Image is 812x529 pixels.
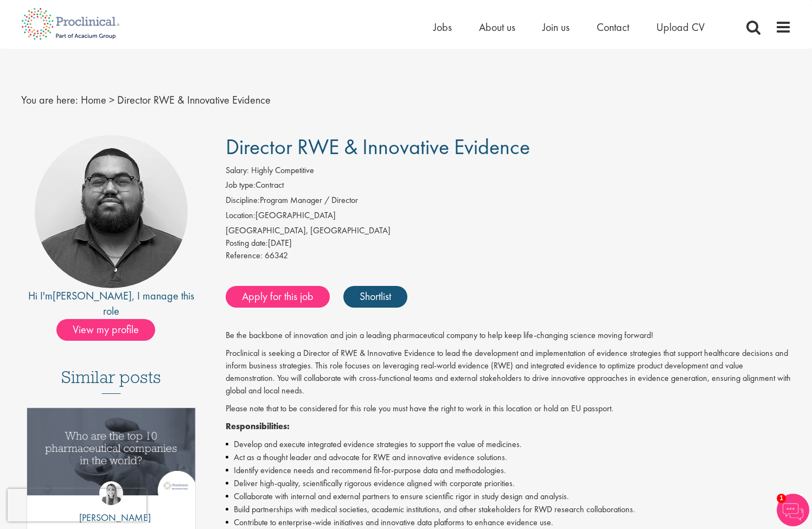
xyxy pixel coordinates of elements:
[56,321,166,335] a: View my profile
[226,194,791,209] li: Program Manager / Director
[226,420,290,432] strong: Responsibilities:
[777,494,809,526] img: Chatbot
[226,438,791,451] li: Develop and execute integrated evidence strategies to support the value of medicines.
[226,194,260,207] label: Discipline:
[226,225,791,237] div: [GEOGRAPHIC_DATA], [GEOGRAPHIC_DATA]
[251,164,314,176] span: Highly Competitive
[109,93,114,107] span: >
[99,481,123,505] img: Hannah Burke
[226,503,791,516] li: Build partnerships with medical societies, academic institutions, and other stakeholders for RWD ...
[265,250,288,261] span: 66342
[226,403,791,415] p: Please note that to be considered for this role you must have the right to work in this location ...
[226,490,791,503] li: Collaborate with internal and external partners to ensure scientific rigor in study design and an...
[226,209,791,225] li: [GEOGRAPHIC_DATA]
[35,135,188,288] img: imeage of recruiter Ashley Bennett
[21,93,78,107] span: You are here:
[777,494,786,503] span: 1
[226,237,791,250] div: [DATE]
[226,133,530,161] span: Director RWE & Innovative Evidence
[597,20,629,34] a: Contact
[21,288,202,319] div: Hi I'm , I manage this role
[226,179,255,192] label: Job type:
[27,408,196,495] img: Top 10 pharmaceutical companies in the world 2025
[226,451,791,464] li: Act as a thought leader and advocate for RWE and innovative evidence solutions.
[479,20,515,34] a: About us
[226,250,263,262] label: Reference:
[81,93,106,107] a: breadcrumb link
[117,93,271,107] span: Director RWE & Innovative Evidence
[343,286,407,308] a: Shortlist
[656,20,705,34] a: Upload CV
[8,489,146,521] iframe: reCAPTCHA
[53,289,132,303] a: [PERSON_NAME]
[56,319,155,341] span: View my profile
[61,368,161,394] h3: Similar posts
[542,20,570,34] a: Join us
[226,516,791,529] li: Contribute to enterprise-wide initiatives and innovative data platforms to enhance evidence use.
[226,477,791,490] li: Deliver high-quality, scientifically rigorous evidence aligned with corporate priorities.
[226,209,255,222] label: Location:
[27,408,196,504] a: Link to a post
[226,164,249,177] label: Salary:
[226,237,268,248] span: Posting date:
[226,286,330,308] a: Apply for this job
[226,179,791,194] li: Contract
[226,464,791,477] li: Identify evidence needs and recommend fit-for-purpose data and methodologies.
[433,20,452,34] a: Jobs
[226,329,791,342] p: Be the backbone of innovation and join a leading pharmaceutical company to help keep life-changin...
[226,347,791,397] p: Proclinical is seeking a Director of RWE & Innovative Evidence to lead the development and implem...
